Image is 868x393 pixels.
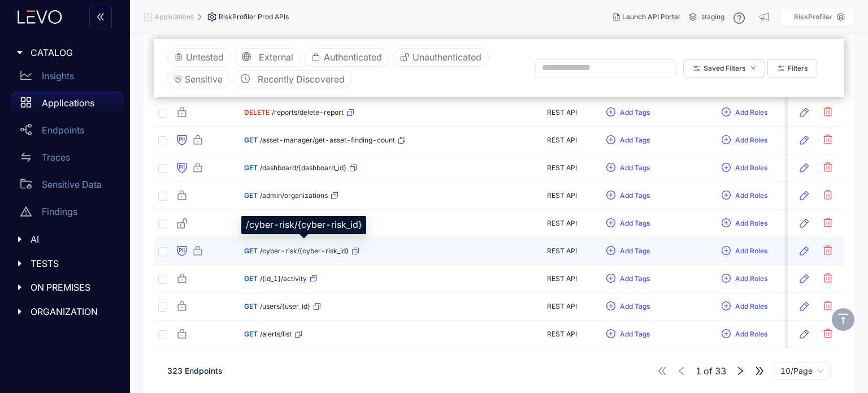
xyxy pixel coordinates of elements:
[244,219,263,227] span: POST
[606,270,650,288] button: plus-circleAdd Tags
[620,219,650,227] span: Add Tags
[31,258,114,269] span: TESTS
[42,206,77,217] p: Findings
[244,136,258,144] span: GET
[721,242,768,260] button: plus-circleAdd Roles
[722,135,731,145] span: plus-circle
[722,218,731,228] span: plus-circle
[735,303,767,310] span: Add Roles
[244,192,258,200] span: GET
[606,218,615,228] span: plus-circle
[735,330,767,338] span: Add Roles
[527,303,597,310] div: REST API
[704,64,746,72] span: Saved Filters
[527,109,597,116] div: REST API
[167,366,223,375] span: 323 Endpoints
[735,219,767,227] span: Add Roles
[735,136,767,144] span: Add Roles
[527,192,597,200] div: REST API
[620,192,650,200] span: Add Tags
[721,325,768,343] button: plus-circleAdd Roles
[16,308,24,316] span: caret-right
[16,260,24,267] span: caret-right
[606,159,650,177] button: plus-circleAdd Tags
[620,247,650,255] span: Add Tags
[606,329,615,339] span: plus-circle
[527,164,597,172] div: REST API
[620,136,650,144] span: Add Tags
[167,48,231,66] button: Untested
[42,152,70,162] p: Traces
[42,71,74,81] p: Insights
[16,283,24,291] span: caret-right
[244,330,258,338] span: GET
[244,275,258,283] span: GET
[620,303,650,310] span: Add Tags
[722,274,731,284] span: plus-circle
[304,48,389,66] button: Authenticated
[260,275,307,283] span: /{id_1}/activity
[722,246,731,256] span: plus-circle
[272,109,344,116] span: /reports/delete-report
[16,235,24,243] span: caret-right
[735,247,767,255] span: Add Roles
[244,164,258,172] span: GET
[620,109,650,116] span: Add Tags
[260,136,395,144] span: /asset-manager/get-asset-finding-count
[244,303,258,310] span: GET
[606,301,615,312] span: plus-circle
[31,282,114,292] span: ON PREMISES
[527,275,597,283] div: REST API
[235,48,301,66] button: globalExternal
[7,275,123,299] div: ON PREMISES
[683,59,765,77] button: Saved Filtersdown
[31,306,114,317] span: ORGANIZATION
[606,274,615,284] span: plus-circle
[260,330,292,338] span: /alerts/list
[11,92,123,119] a: Applications
[16,49,24,57] span: caret-right
[42,179,102,189] p: Sensitive Data
[241,74,250,84] span: clock-circle
[606,107,615,118] span: plus-circle
[527,219,597,227] div: REST API
[11,173,123,200] a: Sensitive Data
[20,152,32,163] span: swap
[606,131,650,149] button: plus-circleAdd Tags
[186,52,224,62] span: Untested
[207,12,219,21] span: setting
[260,303,310,310] span: /users/{user_id}
[721,103,768,122] button: plus-circleAdd Roles
[606,191,615,201] span: plus-circle
[606,297,650,316] button: plus-circleAdd Tags
[7,252,123,275] div: TESTS
[20,206,32,217] span: warning
[260,247,349,255] span: /cyber-risk/{cyber-risk_id}
[622,13,680,21] span: Launch API Portal
[7,300,123,323] div: ORGANIZATION
[11,146,123,173] a: Traces
[735,275,767,283] span: Add Roles
[735,164,767,172] span: Add Roles
[260,192,328,200] span: /admin/organizations
[233,70,352,88] button: clock-circleRecently Discovered
[750,65,756,71] span: down
[604,8,689,26] button: Launch API Portal
[606,214,650,232] button: plus-circleAdd Tags
[722,163,731,173] span: plus-circle
[167,70,230,88] button: Sensitive
[836,312,850,326] span: vertical-align-top
[721,297,768,316] button: plus-circleAdd Roles
[606,246,615,256] span: plus-circle
[265,219,312,227] span: /contact/demo
[721,270,768,288] button: plus-circleAdd Roles
[11,119,123,146] a: Endpoints
[721,187,768,205] button: plus-circleAdd Roles
[527,247,597,255] div: REST API
[413,52,481,62] span: Unauthenticated
[606,325,650,343] button: plus-circleAdd Tags
[244,247,258,255] span: GET
[185,74,223,84] span: Sensitive
[620,164,650,172] span: Add Tags
[721,131,768,149] button: plus-circleAdd Roles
